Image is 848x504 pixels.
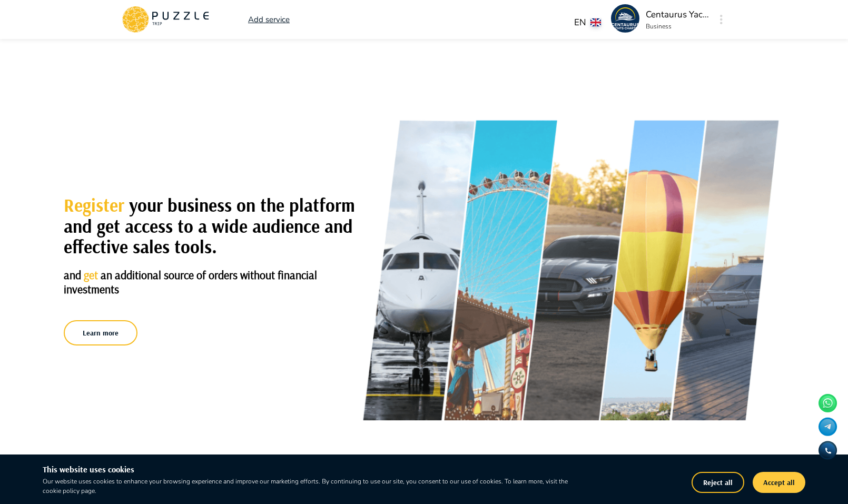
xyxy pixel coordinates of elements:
button: Accept all [753,472,805,493]
span: an [101,268,115,282]
span: financial [278,268,317,282]
span: without [240,268,278,282]
p: EN [574,16,586,29]
span: effective [64,235,133,258]
span: audience [252,215,324,238]
span: additional [115,268,164,282]
span: sales [133,235,174,258]
img: and get an additional source of orders without financial investments [360,119,784,422]
span: your [129,194,167,216]
h6: This website uses cookies [43,463,577,477]
span: of [196,268,209,282]
span: tools. [174,235,217,258]
span: access [125,215,178,238]
img: profile_picture PuzzleTrip [611,4,639,33]
span: investments [64,282,119,297]
p: Our website uses cookies to enhance your browsing experience and improve our marketing efforts. B... [43,477,577,496]
span: get [84,268,101,282]
span: orders [209,268,240,282]
span: get [97,215,125,238]
img: lang [590,18,601,26]
span: a [198,215,212,238]
span: platform [289,194,355,216]
span: and [64,215,97,238]
button: Reject all [692,472,744,493]
p: Centaurus Yachts Charter [646,8,709,22]
p: Business [646,22,709,31]
span: source [164,268,196,282]
span: and [324,215,353,238]
span: and [64,268,84,282]
span: business [167,194,236,216]
a: Add service [248,14,290,26]
span: Register [64,194,129,216]
span: to [178,215,198,238]
span: the [260,194,289,216]
span: wide [212,215,252,238]
button: Learn more [64,320,137,345]
span: on [236,194,260,216]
